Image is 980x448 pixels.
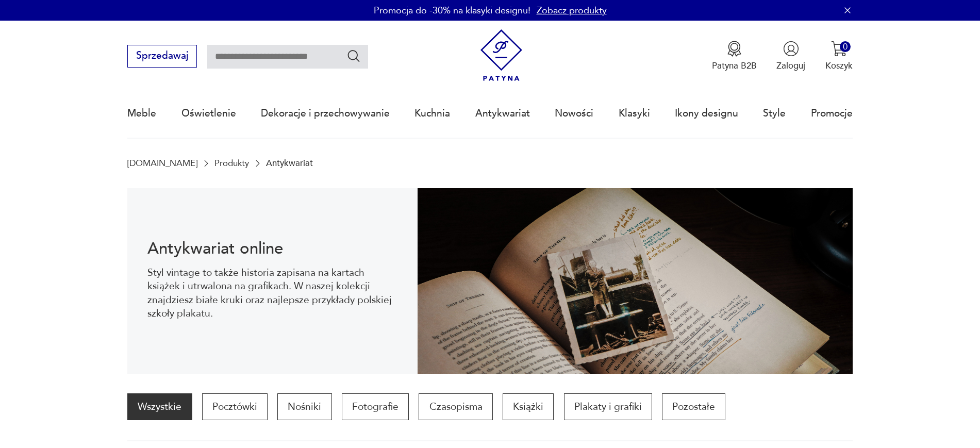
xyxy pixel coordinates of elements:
[776,41,805,72] button: Zaloguj
[662,393,725,420] a: Pozostałe
[346,48,361,63] button: Szukaj
[825,60,853,72] p: Koszyk
[181,90,236,137] a: Oświetlenie
[811,90,853,137] a: Promocje
[414,90,450,137] a: Kuchnia
[712,41,757,72] button: Patyna B2B
[475,90,530,137] a: Antykwariat
[419,393,492,420] a: Czasopisma
[555,90,593,137] a: Nowości
[147,266,398,321] p: Styl vintage to także historia zapisana na kartach książek i utrwalona na grafikach. W naszej kol...
[202,393,268,420] a: Pocztówki
[537,4,607,17] a: Zobacz produkty
[418,188,853,374] img: c8a9187830f37f141118a59c8d49ce82.jpg
[127,158,197,168] a: [DOMAIN_NAME]
[503,393,554,420] a: Książki
[831,41,847,57] img: Ikona koszyka
[127,90,156,137] a: Meble
[127,53,197,61] a: Sprzedawaj
[825,41,853,72] button: 0Koszyk
[261,90,390,137] a: Dekoracje i przechowywanie
[342,393,409,420] a: Fotografie
[214,158,249,168] a: Produkty
[776,60,805,72] p: Zaloguj
[266,158,313,168] p: Antykwariat
[726,41,742,57] img: Ikona medalu
[712,60,757,72] p: Patyna B2B
[127,45,197,68] button: Sprzedawaj
[374,4,530,17] p: Promocja do -30% na klasyki designu!
[564,393,652,420] a: Plakaty i grafiki
[675,90,738,137] a: Ikony designu
[127,393,192,420] a: Wszystkie
[277,393,331,420] a: Nośniki
[763,90,786,137] a: Style
[712,41,757,72] a: Ikona medaluPatyna B2B
[840,41,851,52] div: 0
[475,29,527,81] img: Patyna - sklep z meblami i dekoracjami vintage
[147,241,398,256] h1: Antykwariat online
[619,90,650,137] a: Klasyki
[783,41,799,57] img: Ikonka użytkownika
